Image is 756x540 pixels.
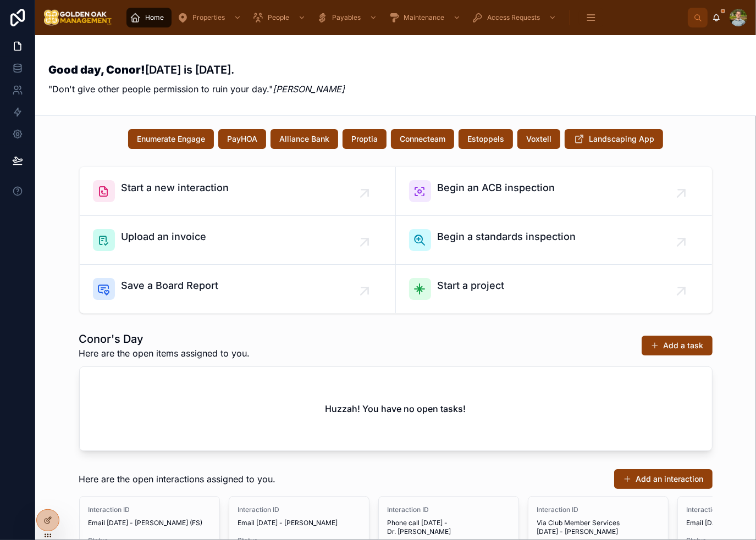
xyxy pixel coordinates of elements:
[313,8,383,27] a: Payables
[48,62,345,78] h3: [DATE] is [DATE].
[80,167,396,216] a: Start a new interaction
[137,133,205,144] span: Enumerate Engage
[271,129,338,149] button: Alliance Bank
[325,402,466,415] h2: Huzzah! You have no open tasks!
[385,8,466,27] a: Maintenance
[249,8,311,27] a: People
[273,83,345,94] em: [PERSON_NAME]
[396,265,712,313] a: Start a project
[122,229,207,244] span: Upload an invoice
[388,519,510,536] span: Phone call [DATE] - Dr. [PERSON_NAME]
[238,505,360,514] span: Interaction ID
[80,216,396,265] a: Upload an invoice
[467,133,504,144] span: Estoppels
[351,133,378,144] span: Proptia
[79,347,250,360] span: Here are the open items assigned to you.
[121,5,688,30] div: scrollable content
[332,13,361,22] span: Payables
[89,519,211,527] span: Email [DATE] - [PERSON_NAME] (FS)
[614,469,713,489] button: Add an interaction
[537,519,659,536] span: Via Club Member Services [DATE] - [PERSON_NAME]
[122,180,229,196] span: Start a new interaction
[279,133,329,144] span: Alliance Bank
[126,8,172,27] a: Home
[396,216,712,265] a: Begin a standards inspection
[537,505,659,514] span: Interaction ID
[79,331,250,347] h1: Conor's Day
[487,13,540,22] span: Access Requests
[44,9,112,26] img: App logo
[48,82,345,96] p: "Don't give other people permission to ruin your day."
[268,13,289,22] span: People
[238,519,360,527] span: Email [DATE] - [PERSON_NAME]
[388,505,510,514] span: Interaction ID
[128,129,214,149] button: Enumerate Engage
[642,336,713,355] button: Add a task
[80,265,396,313] a: Save a Board Report
[526,133,551,144] span: Voxtell
[438,180,555,196] span: Begin an ACB inspection
[589,133,654,144] span: Landscaping App
[48,63,145,76] strong: Good day, Conor!
[192,13,225,22] span: Properties
[391,129,454,149] button: Connecteam
[145,13,164,22] span: Home
[404,13,444,22] span: Maintenance
[459,129,513,149] button: Estoppels
[438,229,576,244] span: Begin a standards inspection
[468,8,562,27] a: Access Requests
[174,8,247,27] a: Properties
[122,278,219,293] span: Save a Board Report
[565,129,663,149] button: Landscaping App
[396,167,712,216] a: Begin an ACB inspection
[227,133,257,144] span: PayHOA
[79,472,276,486] span: Here are the open interactions assigned to you.
[438,278,505,293] span: Start a project
[400,133,445,144] span: Connecteam
[218,129,266,149] button: PayHOA
[343,129,387,149] button: Proptia
[89,505,211,514] span: Interaction ID
[517,129,560,149] button: Voxtell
